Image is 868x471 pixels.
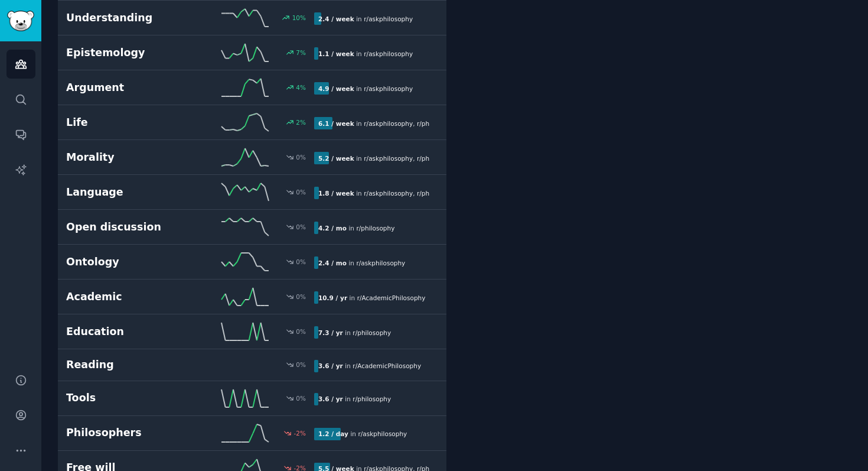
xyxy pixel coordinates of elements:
[314,256,409,269] div: in
[296,360,306,369] div: 0 %
[318,120,354,127] b: 6.1 / week
[66,324,190,339] h2: Education
[314,393,395,405] div: in
[318,430,348,437] b: 1.2 / day
[318,259,347,267] b: 2.4 / mo
[364,190,413,197] span: r/ askphilosophy
[66,255,190,269] h2: Ontology
[364,120,413,127] span: r/ askphilosophy
[314,428,411,440] div: in
[296,118,306,126] div: 2 %
[358,430,407,437] span: r/ askphilosophy
[296,258,306,266] div: 0 %
[296,327,306,336] div: 0 %
[417,155,455,162] span: r/ philosophy
[417,120,455,127] span: r/ philosophy
[66,425,190,440] h2: Philosophers
[314,187,430,199] div: in
[353,395,391,402] span: r/ philosophy
[357,294,426,301] span: r/ AcademicPhilosophy
[364,85,413,92] span: r/ askphilosophy
[318,85,354,92] b: 4.9 / week
[356,259,405,267] span: r/ askphilosophy
[66,358,190,372] h2: Reading
[58,35,446,70] a: Epistemology7%1.1 / weekin r/askphilosophy
[66,185,190,200] h2: Language
[417,190,455,197] span: r/ philosophy
[318,225,347,232] b: 4.2 / mo
[314,360,425,372] div: in
[318,362,343,369] b: 3.6 / yr
[296,83,306,92] div: 4 %
[296,394,306,402] div: 0 %
[58,140,446,175] a: Morality0%5.2 / weekin r/askphilosophy,r/philosophy
[58,210,446,245] a: Open discussion0%4.2 / moin r/philosophy
[66,391,190,405] h2: Tools
[58,175,446,210] a: Language0%1.8 / weekin r/askphilosophy,r/philosophy
[318,190,354,197] b: 1.8 / week
[296,223,306,231] div: 0 %
[314,47,417,60] div: in
[292,14,306,22] div: 10 %
[296,48,306,57] div: 7 %
[318,50,354,57] b: 1.1 / week
[66,80,190,95] h2: Argument
[314,326,395,339] div: in
[66,11,190,25] h2: Understanding
[318,15,354,22] b: 2.4 / week
[58,314,446,349] a: Education0%7.3 / yrin r/philosophy
[364,155,413,162] span: r/ askphilosophy
[314,152,430,164] div: in
[58,416,446,451] a: Philosophers-2%1.2 / dayin r/askphilosophy
[314,12,417,25] div: in
[314,291,429,304] div: in
[314,117,430,129] div: in
[364,15,413,22] span: r/ askphilosophy
[413,155,415,162] span: ,
[353,362,421,369] span: r/ AcademicPhilosophy
[318,155,354,162] b: 5.2 / week
[66,115,190,130] h2: Life
[413,120,415,127] span: ,
[66,290,190,304] h2: Academic
[318,294,347,301] b: 10.9 / yr
[58,349,446,381] a: Reading0%3.6 / yrin r/AcademicPhilosophy
[66,46,190,60] h2: Epistemology
[314,222,399,234] div: in
[66,150,190,165] h2: Morality
[296,293,306,301] div: 0 %
[318,329,343,336] b: 7.3 / yr
[413,190,415,197] span: ,
[296,153,306,161] div: 0 %
[58,70,446,105] a: Argument4%4.9 / weekin r/askphilosophy
[58,381,446,416] a: Tools0%3.6 / yrin r/philosophy
[58,280,446,314] a: Academic0%10.9 / yrin r/AcademicPhilosophy
[314,82,417,95] div: in
[7,11,34,31] img: GummySearch logo
[353,329,391,336] span: r/ philosophy
[296,188,306,196] div: 0 %
[58,1,446,35] a: Understanding10%2.4 / weekin r/askphilosophy
[356,225,394,232] span: r/ philosophy
[364,50,413,57] span: r/ askphilosophy
[58,105,446,140] a: Life2%6.1 / weekin r/askphilosophy,r/philosophy
[58,245,446,280] a: Ontology0%2.4 / moin r/askphilosophy
[294,429,306,437] div: -2 %
[318,395,343,402] b: 3.6 / yr
[66,220,190,235] h2: Open discussion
